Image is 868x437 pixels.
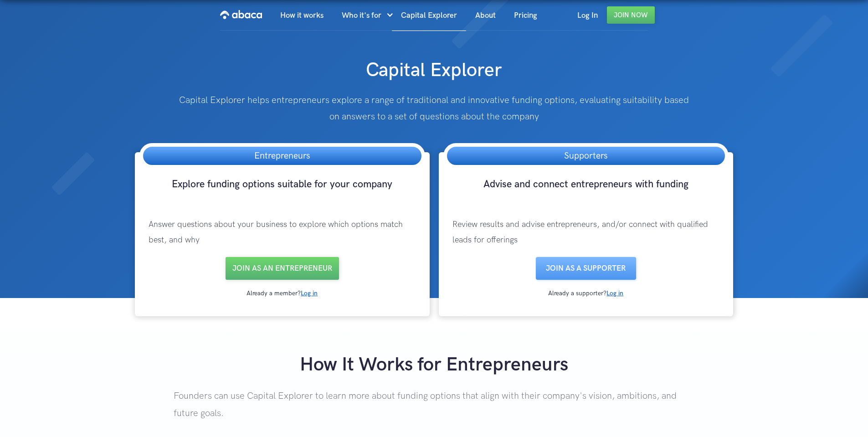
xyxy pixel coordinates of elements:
[555,147,616,165] h3: Supporters
[245,147,319,165] h3: Entrepreneurs
[174,92,694,125] p: Capital Explorer helps entrepreneurs explore a range of traditional and innovative funding option...
[217,49,651,83] h1: Capital Explorer
[139,208,425,257] p: Answer questions about your business to explore which options match best, and why
[300,353,568,376] strong: How It Works for Entrepreneurs
[607,6,655,24] a: Join Now
[301,289,318,297] a: Log in
[443,208,729,257] p: Review results and advise entrepreneurs, and/or connect with qualified leads for offerings
[139,178,425,208] h3: Explore funding options suitable for your company
[606,289,623,297] a: Log in
[536,257,636,280] a: Join as a SUPPORTER
[139,289,425,298] div: Already a member?
[220,7,262,22] img: Abaca logo
[443,289,729,298] div: Already a supporter?
[226,257,339,280] a: Join as an entrepreneur
[443,178,729,208] h3: Advise and connect entrepreneurs with funding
